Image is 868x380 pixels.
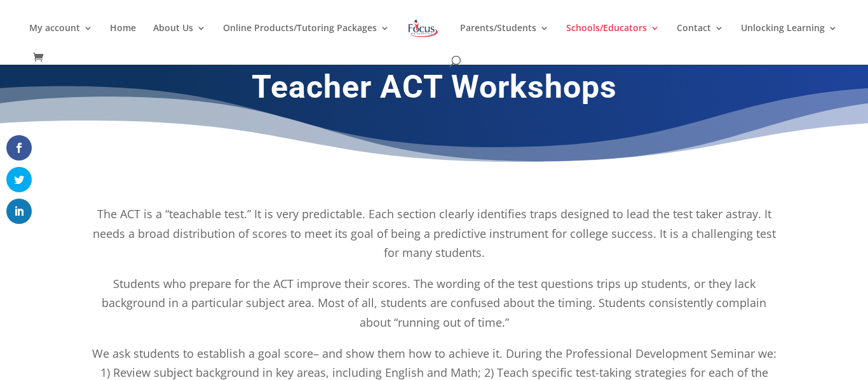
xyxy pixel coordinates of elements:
span: The ACT is a “teachable test.” It is very predictable. Each section clearly identifies traps desi... [93,206,776,260]
span: Students who prepare for the ACT improve their scores. The wording of the test questions trips up... [102,276,766,330]
a: About Us [153,23,206,53]
a: My account [29,23,93,53]
a: Unlocking Learning [741,23,837,53]
a: Online Products/Tutoring Packages [223,23,390,53]
a: Schools/Educators [566,23,660,53]
h1: Teacher ACT Workshops [91,68,777,112]
a: Parents/Students [460,23,549,53]
img: Focus on Learning [407,17,440,40]
a: Home [110,23,136,53]
a: Contact [677,23,724,53]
